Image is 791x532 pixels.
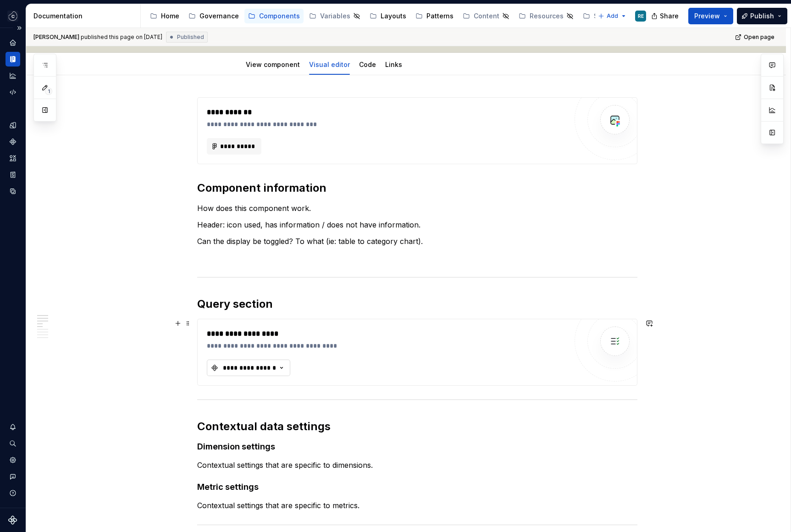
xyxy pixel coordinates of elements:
[259,11,300,21] div: Components
[197,441,637,452] h4: Dimension settings
[8,515,17,525] svg: Supernova Logo
[595,10,630,22] button: Add
[6,184,20,199] a: Data sources
[732,31,779,44] a: Open page
[6,85,20,100] a: Code automation
[6,436,20,451] button: Search ⌘K
[579,9,633,23] a: Support
[199,11,239,21] div: Governance
[426,11,454,21] div: Patterns
[185,9,243,23] a: Governance
[81,33,162,41] div: published this page on [DATE]
[33,11,137,21] div: Documentation
[197,181,637,195] h2: Component information
[355,55,380,74] div: Code
[744,33,774,41] span: Open page
[594,11,619,21] div: Support
[6,469,20,484] button: Contact support
[530,11,564,21] div: Resources
[161,11,179,21] div: Home
[197,482,637,493] h4: Metric settings
[385,61,402,68] a: Links
[33,33,79,41] span: [PERSON_NAME]
[246,61,300,68] a: View component
[197,236,637,247] p: Can the display be toggled? To what (ie: table to category chart).
[737,8,787,24] button: Publish
[305,55,354,74] div: Visual editor
[6,118,20,133] a: Design tokens
[242,55,304,74] div: View component
[197,203,637,214] p: How does this component work.
[382,55,406,74] div: Links
[6,453,20,467] a: Settings
[244,9,304,23] a: Components
[6,68,20,83] a: Analytics
[607,12,618,20] span: Add
[7,11,18,22] img: f5634f2a-3c0d-4c0b-9dc3-3862a3e014c7.png
[694,11,720,21] span: Preview
[459,9,513,23] a: Content
[320,11,350,21] div: Variables
[305,9,364,23] a: Variables
[515,9,577,23] a: Resources
[474,11,499,21] div: Content
[6,52,20,66] a: Documentation
[366,9,410,23] a: Layouts
[197,460,637,471] p: Contextual settings that are specific to dimensions.
[359,61,376,68] a: Code
[197,500,637,511] p: Contextual settings that are specific to metrics.
[412,9,457,23] a: Patterns
[381,11,406,21] div: Layouts
[197,297,637,311] h2: Query section
[6,134,20,149] a: Components
[638,12,644,20] div: RE
[146,7,593,25] div: Page tree
[6,151,20,166] a: Assets
[688,8,733,24] button: Preview
[45,88,52,95] span: 1
[750,11,774,21] span: Publish
[6,420,20,434] button: Notifications
[6,35,20,50] a: Home
[660,11,679,21] span: Share
[197,219,637,230] p: Header: icon used, has information / does not have information.
[647,8,685,24] button: Share
[6,167,20,182] a: Storybook stories
[309,61,350,68] a: Visual editor
[13,22,26,34] button: Expand sidebar
[146,9,183,23] a: Home
[177,33,204,41] span: Published
[197,419,637,434] h2: Contextual data settings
